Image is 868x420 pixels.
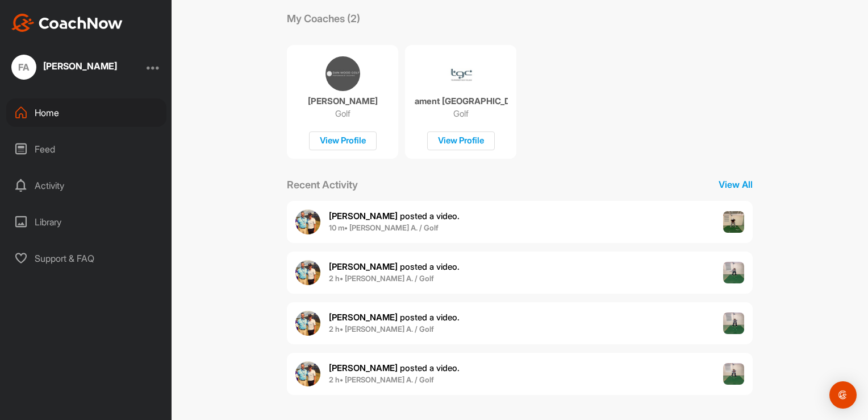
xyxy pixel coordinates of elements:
[325,56,360,91] img: coach avatar
[11,55,36,80] div: FA
[329,363,460,373] span: posted a video .
[329,363,398,373] b: [PERSON_NAME]
[329,274,434,283] b: 2 h • [PERSON_NAME] A. / Golf
[414,96,508,107] p: Tournament [GEOGRAPHIC_DATA]
[335,108,350,120] p: Golf
[309,131,377,150] div: View Profile
[295,311,320,336] img: user avatar
[6,135,166,163] div: Feed
[329,312,460,323] span: posted a video .
[829,381,857,409] div: Open Intercom Messenger
[295,260,320,285] img: user avatar
[329,261,398,272] b: [PERSON_NAME]
[329,312,398,323] b: [PERSON_NAME]
[295,209,320,234] img: user avatar
[329,211,460,221] span: posted a video .
[308,96,378,107] p: [PERSON_NAME]
[444,56,478,91] img: coach avatar
[329,375,434,384] b: 2 h • [PERSON_NAME] A. / Golf
[287,11,360,26] p: My Coaches (2)
[453,108,469,120] p: Golf
[329,223,439,232] b: 10 m • [PERSON_NAME] A. / Golf
[723,211,745,233] img: post image
[11,14,123,32] img: CoachNow
[287,177,358,192] p: Recent Activity
[427,131,495,150] div: View Profile
[295,361,320,386] img: user avatar
[6,171,166,200] div: Activity
[329,261,460,272] span: posted a video .
[723,262,745,283] img: post image
[43,61,117,71] div: [PERSON_NAME]
[719,178,753,191] p: View All
[6,244,166,273] div: Support & FAQ
[6,98,166,127] div: Home
[329,324,434,333] b: 2 h • [PERSON_NAME] A. / Golf
[6,208,166,236] div: Library
[723,312,745,334] img: post image
[329,211,398,221] b: [PERSON_NAME]
[723,363,745,385] img: post image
